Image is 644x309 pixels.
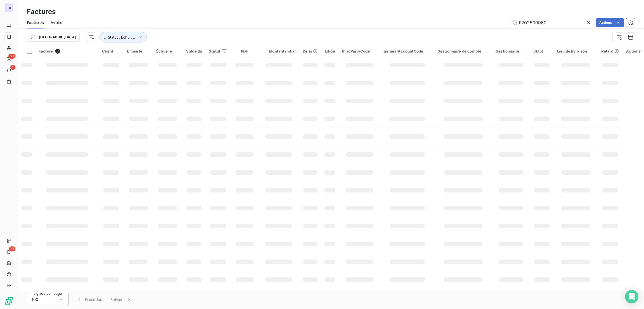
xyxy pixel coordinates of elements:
[186,49,202,53] div: Solde dû
[27,33,80,42] button: [GEOGRAPHIC_DATA]
[533,49,550,53] div: Staut
[27,7,56,17] h3: Factures
[4,3,13,12] div: TR
[342,49,377,53] div: thirdPartyCode
[510,18,594,27] input: Rechercher
[384,49,430,53] div: generalAccountCode
[73,294,107,305] button: Précédent
[209,49,227,53] div: Statut
[27,20,44,25] span: Factures
[108,35,136,39] span: Statut : Échu , ...
[127,49,150,53] div: Émise le
[156,49,179,53] div: Échue le
[557,49,595,53] div: Lieu de livraison
[596,18,624,27] button: Actions
[437,49,489,53] div: Gestionnaire de compte
[100,32,147,42] button: Statut : Échu , ...
[262,49,296,53] div: Montant initial
[102,49,120,53] div: Client
[10,65,15,70] span: 1
[625,290,638,303] div: Open Intercom Messenger
[8,54,15,59] span: 53
[234,49,255,53] div: PDF
[4,297,13,306] img: Logo LeanPay
[325,49,335,53] div: Litige
[626,49,641,53] div: Actions
[601,49,619,53] div: Retard
[39,49,53,53] span: Facture
[303,49,318,53] div: Délai
[9,246,15,251] span: 19
[55,49,60,54] span: 0
[32,297,38,302] span: 100
[496,49,527,53] div: Gestionnaire
[107,294,135,305] button: Suivant
[51,20,62,25] span: Avoirs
